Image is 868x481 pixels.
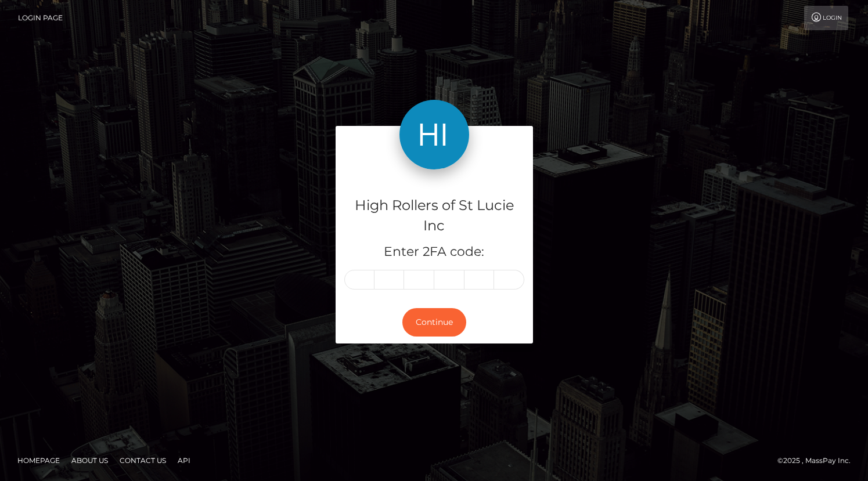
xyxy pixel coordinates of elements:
[344,243,524,261] h5: Enter 2FA code:
[18,6,63,30] a: Login Page
[402,308,466,337] button: Continue
[399,100,469,169] img: High Rollers of St Lucie Inc
[777,454,859,467] div: © 2025 , MassPay Inc.
[67,451,113,469] a: About Us
[115,451,171,469] a: Contact Us
[344,196,524,236] h4: High Rollers of St Lucie Inc
[804,6,848,30] a: Login
[13,451,64,469] a: Homepage
[173,451,195,469] a: API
